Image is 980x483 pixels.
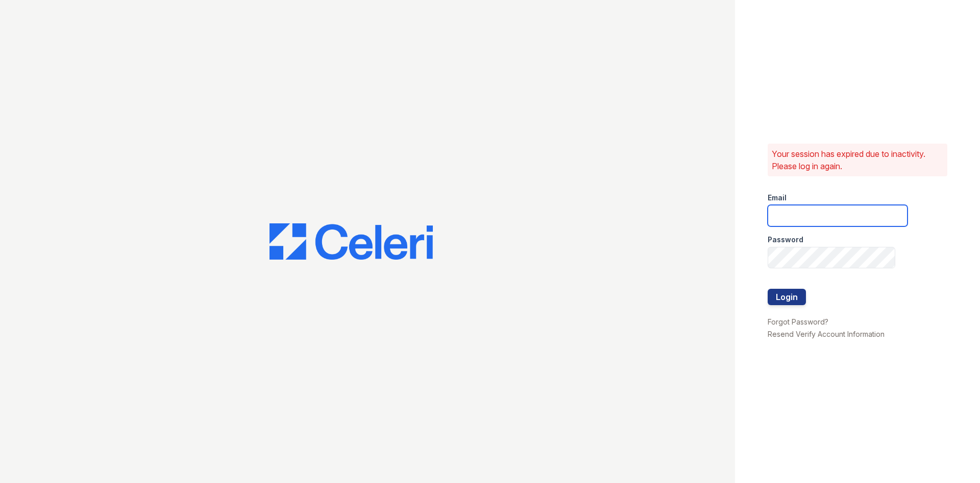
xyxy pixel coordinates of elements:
[768,193,787,203] label: Email
[269,223,433,260] img: CE_Logo_Blue-a8612792a0a2168367f1c8372b55b34899dd931a85d93a1a3d3e32e68fde9ad4.png
[768,235,803,245] label: Password
[768,317,828,326] a: Forgot Password?
[768,330,885,338] a: Resend Verify Account Information
[768,289,806,305] button: Login
[772,148,943,172] p: Your session has expired due to inactivity. Please log in again.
